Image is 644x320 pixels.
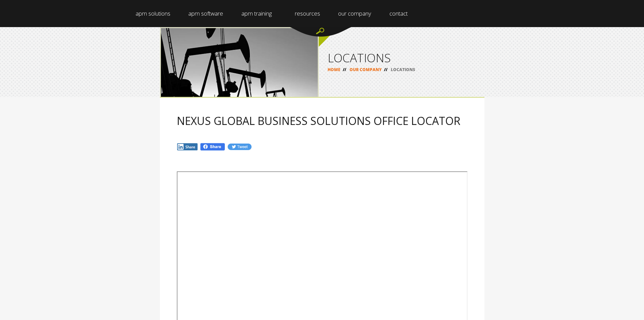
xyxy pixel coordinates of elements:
img: Fb.png [200,143,225,151]
img: In.jpg [177,143,198,151]
img: Tw.jpg [227,143,252,151]
a: OUR COMPANY [350,67,382,72]
a: HOME [328,67,340,72]
h2: NEXUS GLOBAL BUSINESS SOLUTIONS OFFICE LOCATOR [177,115,468,127]
span: // [382,67,390,72]
h1: LOCATIONS [328,52,476,64]
span: // [340,67,349,72]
